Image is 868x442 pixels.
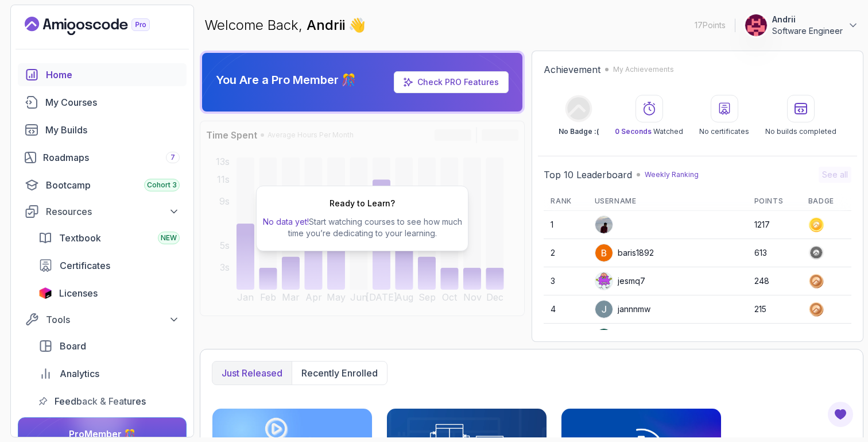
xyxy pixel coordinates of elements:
[544,267,587,295] td: 3
[645,170,699,179] p: Weekly Ranking
[330,198,395,209] h2: Ready to Learn?
[346,13,369,37] span: 👋
[745,14,859,37] button: user profile imageAndriiSoftware Engineer
[595,328,677,347] div: subhankur7359
[394,71,509,93] a: Check PRO Features
[32,254,187,277] a: certificates
[544,211,587,239] td: 1
[747,239,801,267] td: 613
[595,244,654,262] div: baris1892
[747,324,801,352] td: 204
[595,216,613,233] img: user profile image
[747,267,801,295] td: 248
[595,300,650,318] div: jannnmw
[45,95,180,109] div: My Courses
[588,192,747,211] th: Username
[38,287,52,299] img: jetbrains icon
[60,339,86,353] span: Board
[772,14,843,25] p: Andrii
[170,153,175,162] span: 7
[615,127,683,136] p: Watched
[595,272,613,290] img: default monster avatar
[216,72,356,88] p: You Are a Pro Member 🎊
[60,367,99,380] span: Analytics
[595,244,613,262] img: user profile image
[595,301,613,318] img: user profile image
[263,217,309,226] span: No data yet!
[46,178,180,192] div: Bootcamp
[18,201,187,222] button: Resources
[18,174,187,197] a: bootcamp
[32,362,187,385] a: analytics
[772,25,843,37] p: Software Engineer
[595,329,613,346] img: user profile image
[615,127,652,136] span: 0 Seconds
[32,226,187,249] a: textbook
[32,335,187,358] a: board
[60,259,110,272] span: Certificates
[46,313,180,326] div: Tools
[32,282,187,305] a: licenses
[699,127,749,136] p: No certificates
[18,118,187,141] a: builds
[43,151,180,164] div: Roadmaps
[59,231,101,245] span: Textbook
[212,362,292,385] button: Just released
[417,77,499,87] a: Check PRO Features
[301,366,378,380] p: Recently enrolled
[18,91,187,114] a: courses
[161,233,177,243] span: NEW
[765,127,836,136] p: No builds completed
[544,192,587,211] th: Rank
[695,20,726,31] p: 17 Points
[18,309,187,330] button: Tools
[827,401,854,428] button: Open Feedback Button
[55,394,146,408] span: Feedback & Features
[544,324,587,352] td: 5
[544,295,587,324] td: 4
[147,180,177,190] span: Cohort 3
[544,168,632,182] h2: Top 10 Leaderboard
[46,205,180,218] div: Resources
[544,239,587,267] td: 2
[307,17,348,33] span: Andrii
[32,390,187,413] a: feedback
[801,192,851,211] th: Badge
[204,16,366,34] p: Welcome Back,
[747,211,801,239] td: 1217
[613,65,674,74] p: My Achievements
[559,127,599,136] p: No Badge :(
[46,68,180,82] div: Home
[261,216,463,239] p: Start watching courses to see how much time you’re dedicating to your learning.
[59,286,98,300] span: Licenses
[18,63,187,86] a: home
[747,295,801,324] td: 215
[18,146,187,169] a: roadmaps
[222,366,282,380] p: Just released
[544,63,600,76] h2: Achievement
[745,14,767,36] img: user profile image
[25,17,176,35] a: Landing page
[45,123,180,137] div: My Builds
[819,167,851,183] button: See all
[292,362,387,385] button: Recently enrolled
[747,192,801,211] th: Points
[595,272,645,290] div: jesmq7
